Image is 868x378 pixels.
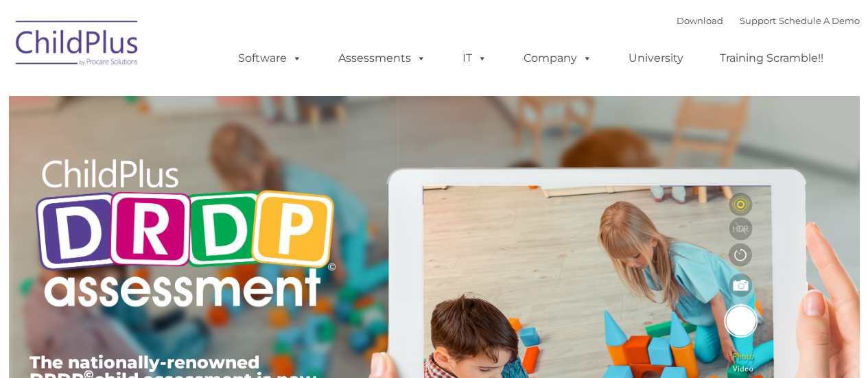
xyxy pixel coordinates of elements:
[9,11,146,80] img: ChildPlus by Procare Solutions
[706,45,837,72] a: Training Scramble!!
[740,15,776,26] a: Support
[224,45,316,72] a: Software
[779,15,860,26] a: Schedule A Demo
[30,141,341,330] img: Copyright - DRDP Logo Light
[510,45,606,72] a: Company
[677,15,860,26] font: |
[325,45,440,72] a: Assessments
[449,45,501,72] a: IT
[677,15,723,26] a: Download
[615,45,697,72] a: University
